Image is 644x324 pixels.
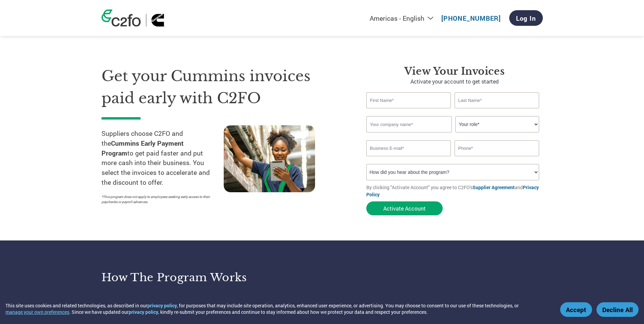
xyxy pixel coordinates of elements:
p: *This program does not apply to employees seeking early access to their paychecks or payroll adva... [102,194,217,204]
div: Invalid company name or company name is too long [366,133,539,138]
button: Activate Account [366,201,443,215]
img: Cummins [151,14,165,26]
h3: How the program works [102,271,314,284]
button: Accept [560,302,592,317]
div: Invalid last name or last name is too long [455,109,539,113]
h3: View Your Invoices [366,65,543,77]
select: Title/Role [455,116,539,132]
input: Last Name* [455,92,539,108]
div: Inavlid Email Address [366,157,451,161]
a: privacy policy [129,309,158,315]
h1: Get your Cummins invoices paid early with C2FO [102,65,346,109]
button: Decline All [596,302,639,317]
input: Invalid Email format [366,140,451,156]
a: [PHONE_NUMBER] [441,14,501,22]
input: Phone* [455,140,539,156]
p: Activate your account to get started [366,77,543,86]
button: manage your own preferences [5,309,69,315]
input: First Name* [366,92,451,108]
input: Your company name* [366,116,452,132]
div: This site uses cookies and related technologies, as described in our , for purposes that may incl... [5,302,550,315]
a: Privacy Policy [366,184,539,198]
p: Suppliers choose C2FO and the to get paid faster and put more cash into their business. You selec... [102,129,224,187]
img: supply chain worker [224,125,315,192]
div: Inavlid Phone Number [455,157,539,161]
strong: Cummins Early Payment Program [102,139,184,157]
div: Invalid first name or first name is too long [366,109,451,113]
img: c2fo logo [102,10,141,26]
p: By clicking "Activate Account" you agree to C2FO's and [366,184,543,198]
a: Log In [509,10,543,26]
a: privacy policy [147,302,177,309]
a: Supplier Agreement [473,184,515,191]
